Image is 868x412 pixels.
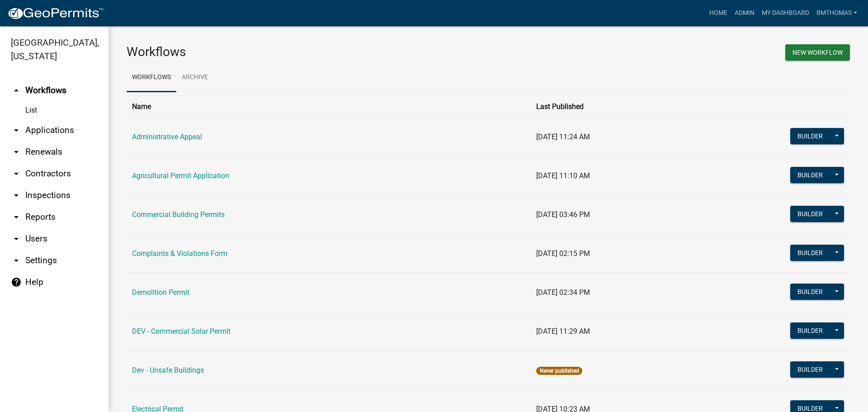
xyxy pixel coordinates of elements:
th: Last Published [531,95,689,118]
i: arrow_drop_down [11,168,22,179]
i: help [11,277,22,288]
a: Complaints & Violations Form [132,249,227,258]
i: arrow_drop_down [11,125,22,136]
button: Builder [790,361,830,378]
a: Demolition Permit [132,288,189,297]
i: arrow_drop_down [11,255,22,266]
button: Builder [790,245,830,261]
a: Commercial Building Permits [132,210,225,219]
a: Admin [731,5,758,22]
a: Administrative Appeal [132,133,202,141]
span: [DATE] 02:34 PM [536,288,590,297]
button: Builder [790,322,830,339]
a: Agricultural Permit Application [132,171,229,180]
a: DEV - Commercial Solar Permit [132,327,231,336]
h3: Workflows [127,44,481,60]
span: [DATE] 03:46 PM [536,210,590,219]
a: My Dashboard [758,5,813,22]
button: Builder [790,128,830,144]
button: Builder [790,206,830,222]
a: Home [706,5,731,22]
a: bmthomas [813,5,861,22]
i: arrow_drop_down [11,233,22,244]
button: New Workflow [785,44,850,61]
i: arrow_drop_down [11,147,22,157]
i: arrow_drop_down [11,212,22,223]
span: Never published [536,367,582,375]
a: Archive [176,63,213,92]
span: [DATE] 02:15 PM [536,249,590,258]
a: Dev - Unsafe Buildings [132,366,204,374]
i: arrow_drop_up [11,85,22,96]
span: [DATE] 11:29 AM [536,327,590,336]
button: Builder [790,167,830,183]
span: [DATE] 11:24 AM [536,133,590,141]
span: [DATE] 11:10 AM [536,171,590,180]
button: Builder [790,284,830,300]
a: Workflows [127,63,176,92]
i: arrow_drop_down [11,190,22,201]
th: Name [127,95,531,118]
